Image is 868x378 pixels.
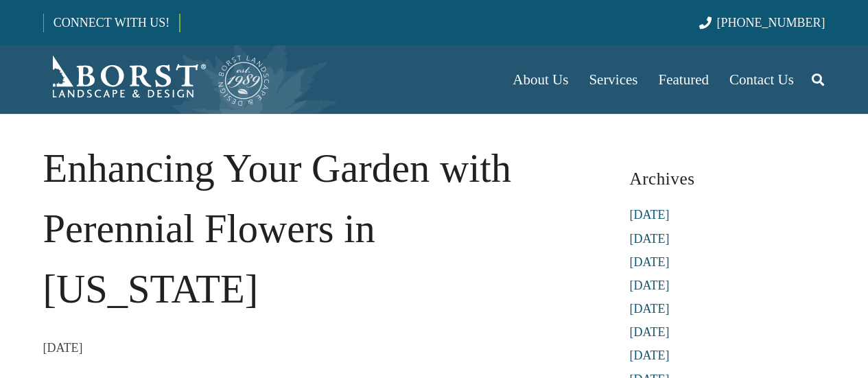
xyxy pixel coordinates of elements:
[43,52,271,107] a: Borst-Logo
[804,62,832,97] a: Search
[648,45,719,114] a: Featured
[578,45,648,114] a: Services
[729,71,794,88] span: Contact Us
[630,232,670,246] a: [DATE]
[630,279,670,292] a: [DATE]
[717,16,825,29] span: [PHONE_NUMBER]
[699,16,825,29] a: [PHONE_NUMBER]
[43,338,83,358] time: 11 April 2024 at 08:30:34 America/New_York
[630,255,670,269] a: [DATE]
[513,71,568,88] span: About Us
[630,302,670,316] a: [DATE]
[589,71,637,88] span: Services
[630,325,670,339] a: [DATE]
[659,71,709,88] span: Featured
[630,349,670,362] a: [DATE]
[630,208,670,222] a: [DATE]
[44,6,179,39] a: CONNECT WITH US!
[502,45,578,114] a: About Us
[43,139,591,319] h1: Enhancing Your Garden with Perennial Flowers in [US_STATE]
[719,45,804,114] a: Contact Us
[630,163,825,194] h3: Archives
